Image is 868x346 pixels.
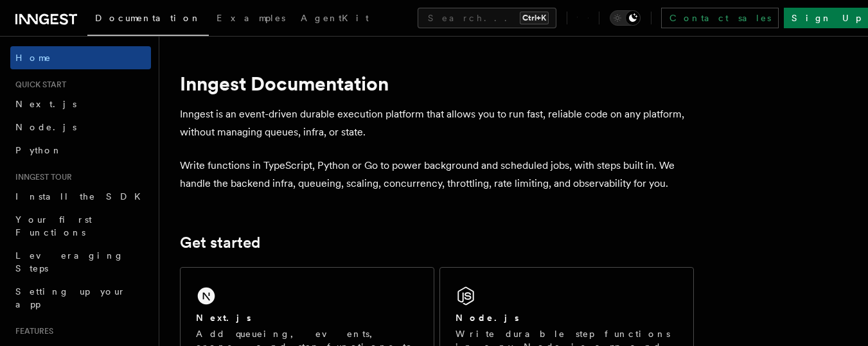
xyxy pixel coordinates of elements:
[10,46,151,69] a: Home
[196,311,251,324] h2: Next.js
[10,172,72,182] span: Inngest tour
[520,12,549,24] kbd: Ctrl+K
[10,185,151,208] a: Install the SDK
[10,92,151,116] a: Next.js
[15,214,92,238] span: Your first Functions
[610,10,641,26] button: Toggle dark mode
[15,51,51,64] span: Home
[180,234,260,252] a: Get started
[15,286,126,309] span: Setting up your app
[180,105,694,141] p: Inngest is an event-driven durable execution platform that allows you to run fast, reliable code ...
[10,116,151,139] a: Node.js
[15,191,148,202] span: Install the SDK
[10,280,151,316] a: Setting up your app
[15,122,76,132] span: Node.js
[15,145,62,155] span: Python
[180,72,694,95] h1: Inngest Documentation
[217,13,285,23] span: Examples
[10,80,66,90] span: Quick start
[10,326,53,336] span: Features
[209,4,293,35] a: Examples
[10,139,151,162] a: Python
[10,208,151,244] a: Your first Functions
[661,8,779,28] a: Contact sales
[87,4,209,36] a: Documentation
[15,250,124,273] span: Leveraging Steps
[10,244,151,280] a: Leveraging Steps
[301,13,369,23] span: AgentKit
[418,8,556,28] button: Search...Ctrl+K
[293,4,376,35] a: AgentKit
[180,157,694,193] p: Write functions in TypeScript, Python or Go to power background and scheduled jobs, with steps bu...
[95,13,201,23] span: Documentation
[15,99,76,109] span: Next.js
[456,311,519,324] h2: Node.js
